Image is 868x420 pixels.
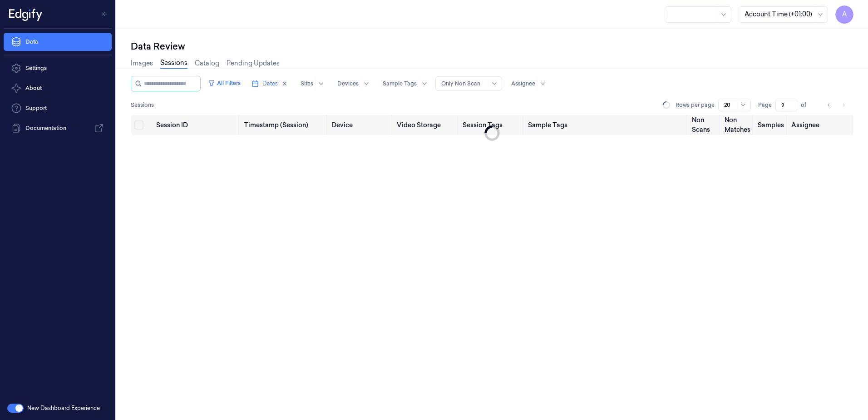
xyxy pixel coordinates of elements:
[195,59,219,68] a: Catalog
[393,115,459,135] th: Video Storage
[131,59,153,68] a: Images
[801,101,815,109] span: of
[4,119,112,137] a: Documentation
[4,99,112,117] a: Support
[328,115,394,135] th: Device
[4,79,112,97] button: About
[204,76,244,90] button: All Filters
[4,33,112,51] a: Data
[4,59,112,77] a: Settings
[262,80,278,88] span: Dates
[248,76,291,91] button: Dates
[688,115,721,135] th: Non Scans
[153,115,240,135] th: Session ID
[823,99,835,111] button: Go to previous page
[524,115,688,135] th: Sample Tags
[131,40,853,53] div: Data Review
[754,115,788,135] th: Samples
[823,99,850,111] nav: pagination
[240,115,328,135] th: Timestamp (Session)
[459,115,525,135] th: Session Tags
[160,58,187,69] a: Sessions
[131,101,154,109] span: Sessions
[721,115,754,135] th: Non Matches
[676,101,715,109] p: Rows per page
[227,59,280,68] a: Pending Updates
[758,101,772,109] span: Page
[788,115,853,135] th: Assignee
[134,120,143,130] button: Select all
[97,7,112,21] button: Toggle Navigation
[835,5,853,24] button: A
